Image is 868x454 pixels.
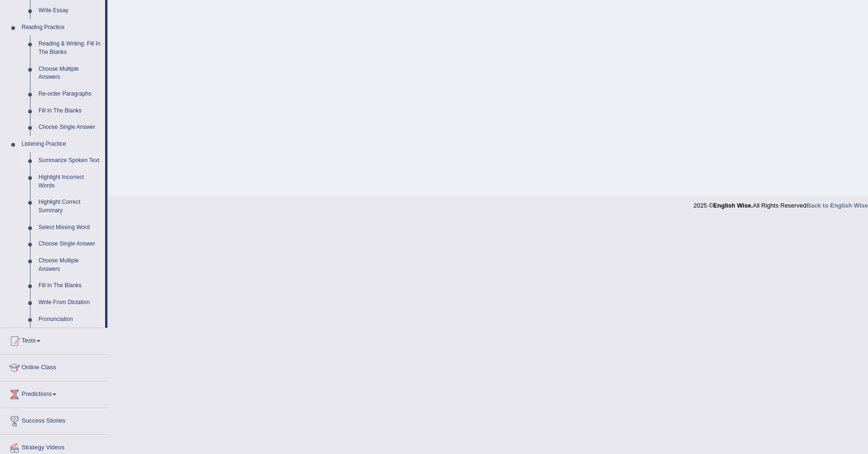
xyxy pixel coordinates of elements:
[34,152,105,169] a: Summarize Spoken Text
[713,202,753,209] strong: English Wise.
[34,119,105,136] a: Choose Single Answer
[34,169,105,194] a: Highlight Incorrect Words
[34,194,105,219] a: Highlight Correct Summary
[34,294,105,311] a: Write From Dictation
[17,19,105,36] a: Reading Practice
[693,196,868,210] div: 2025 © All Rights Reserved
[34,36,105,60] a: Reading & Writing: Fill In The Blanks
[34,219,105,236] a: Select Missing Word
[34,2,105,19] a: Write Essay
[34,236,105,253] a: Choose Single Answer
[34,277,105,294] a: Fill In The Blanks
[34,311,105,328] a: Pronunciation
[34,86,105,103] a: Re-order Paragraphs
[807,202,868,209] a: Back to English Wise
[34,103,105,119] a: Fill In The Blanks
[34,61,105,86] a: Choose Multiple Answers
[0,408,107,432] a: Success Stories
[17,136,105,153] a: Listening Practice
[0,328,107,351] a: Tests
[0,381,107,405] a: Predictions
[34,253,105,277] a: Choose Multiple Answers
[0,355,107,378] a: Online Class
